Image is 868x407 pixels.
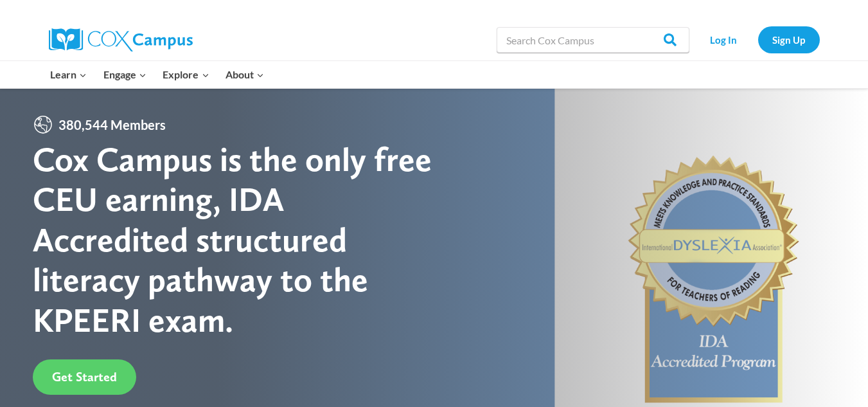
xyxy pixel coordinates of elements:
[53,114,171,135] span: 380,544 Members
[103,66,146,83] span: Engage
[33,140,434,340] div: Cox Campus is the only free CEU earning, IDA Accredited structured literacy pathway to the KPEERI...
[42,61,272,88] nav: Primary Navigation
[49,28,193,51] img: Cox Campus
[52,369,117,384] span: Get Started
[758,26,820,53] a: Sign Up
[696,26,820,53] nav: Secondary Navigation
[696,26,752,53] a: Log In
[50,66,87,83] span: Learn
[33,359,136,395] a: Get Started
[226,66,264,83] span: About
[497,27,689,53] input: Search Cox Campus
[163,66,209,83] span: Explore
